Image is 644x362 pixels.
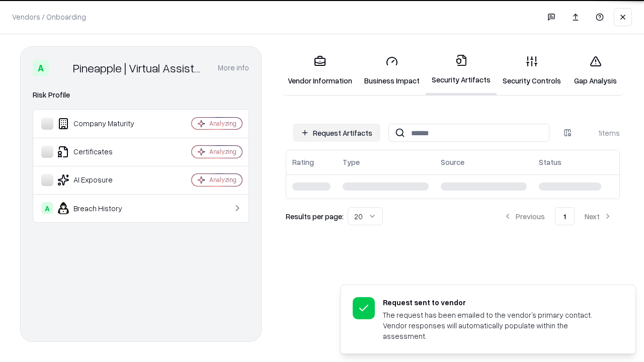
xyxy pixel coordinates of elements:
div: Breach History [41,202,162,214]
a: Vendor Information [282,47,358,94]
div: Request sent to vendor [383,297,611,308]
button: 1 [555,207,575,225]
p: Results per page: [286,211,344,222]
a: Gap Analysis [567,47,624,94]
div: Certificates [41,146,162,158]
div: 1 items [580,128,620,138]
button: More info [218,59,249,77]
a: Business Impact [358,47,426,94]
div: Type [343,157,360,167]
div: Status [539,157,561,167]
div: Risk Profile [33,89,249,101]
div: A [41,202,53,214]
nav: pagination [496,207,620,225]
div: Pineapple | Virtual Assistant Agency [73,60,206,76]
div: Analyzing [209,119,236,128]
img: Pineapple | Virtual Assistant Agency [53,60,69,76]
div: A [33,60,49,76]
p: Vendors / Onboarding [12,12,86,22]
div: Analyzing [209,147,236,156]
a: Security Controls [497,47,567,94]
div: AI Exposure [41,174,162,186]
div: Analyzing [209,175,236,184]
a: Security Artifacts [426,46,497,95]
div: Source [441,157,464,167]
div: Rating [292,157,314,167]
div: The request has been emailed to the vendor’s primary contact. Vendor responses will automatically... [383,310,611,341]
button: Request Artifacts [293,124,380,142]
div: Company Maturity [41,118,162,130]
